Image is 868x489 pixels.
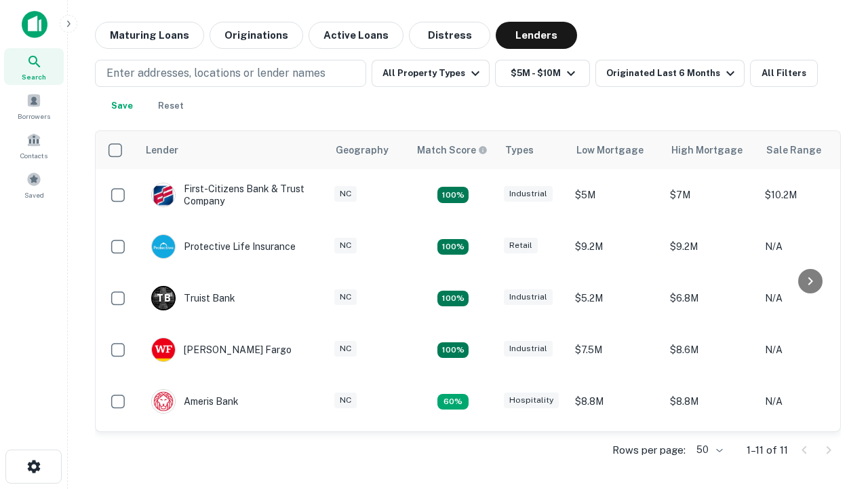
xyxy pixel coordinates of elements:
[151,389,239,414] div: Ameris Bank
[24,189,44,200] span: Saved
[4,127,64,164] a: Contacts
[151,234,296,259] div: Protective Life Insurance
[504,186,553,202] div: Industrial
[663,376,758,427] td: $8.8M
[766,142,821,158] div: Sale Range
[504,289,553,305] div: Industrial
[106,65,325,81] p: Enter addresses, locations or lender names
[149,92,193,120] button: Reset
[22,71,46,82] span: Search
[505,142,534,158] div: Types
[495,60,590,87] button: $5M - $10M
[20,150,47,161] span: Contacts
[138,131,328,169] th: Lender
[437,291,469,307] div: Matching Properties: 3, hasApolloMatch: undefined
[18,111,50,122] span: Borrowers
[334,238,357,253] div: NC
[417,143,485,158] h6: Match Score
[663,169,758,221] td: $7M
[504,393,559,408] div: Hospitality
[151,338,292,362] div: [PERSON_NAME] Fargo
[496,22,577,49] button: Lenders
[606,65,738,81] div: Originated Last 6 Months
[497,131,568,169] th: Types
[4,48,64,85] a: Search
[568,427,663,479] td: $9.2M
[309,22,403,49] button: Active Loans
[210,22,303,49] button: Originations
[157,291,170,306] p: T B
[437,342,469,359] div: Matching Properties: 2, hasApolloMatch: undefined
[22,11,47,38] img: capitalize-icon.png
[663,272,758,324] td: $6.8M
[691,440,725,460] div: 50
[663,427,758,479] td: $9.2M
[336,142,389,158] div: Geography
[151,183,314,207] div: First-citizens Bank & Trust Company
[95,60,366,87] button: Enter addresses, locations or lender names
[152,390,175,413] img: picture
[568,324,663,376] td: $7.5M
[151,286,235,310] div: Truist Bank
[372,60,490,87] button: All Property Types
[437,239,469,255] div: Matching Properties: 2, hasApolloMatch: undefined
[568,272,663,324] td: $5.2M
[437,394,469,410] div: Matching Properties: 1, hasApolloMatch: undefined
[750,60,818,87] button: All Filters
[417,143,488,158] div: Capitalize uses an advanced AI algorithm to match your search with the best lender. The match sco...
[95,22,204,49] button: Maturing Loans
[663,221,758,272] td: $9.2M
[334,289,357,305] div: NC
[568,376,663,427] td: $8.8M
[747,442,788,458] p: 1–11 of 11
[328,131,409,169] th: Geography
[504,238,538,253] div: Retail
[152,183,175,206] img: picture
[334,393,357,408] div: NC
[663,324,758,376] td: $8.6M
[800,337,868,402] iframe: Chat Widget
[4,88,64,124] a: Borrowers
[568,131,663,169] th: Low Mortgage
[595,60,745,87] button: Originated Last 6 Months
[152,235,175,258] img: picture
[152,338,175,361] img: picture
[437,187,469,203] div: Matching Properties: 2, hasApolloMatch: undefined
[409,22,490,49] button: Distress
[612,442,686,458] p: Rows per page:
[568,169,663,221] td: $5M
[663,131,758,169] th: High Mortgage
[576,142,644,158] div: Low Mortgage
[504,341,553,357] div: Industrial
[334,186,357,202] div: NC
[409,131,497,169] th: Capitalize uses an advanced AI algorithm to match your search with the best lender. The match sco...
[146,142,178,158] div: Lender
[334,341,357,357] div: NC
[100,92,144,120] button: Save your search to get updates of matches that match your search criteria.
[671,142,743,158] div: High Mortgage
[4,166,64,203] a: Saved
[568,221,663,272] td: $9.2M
